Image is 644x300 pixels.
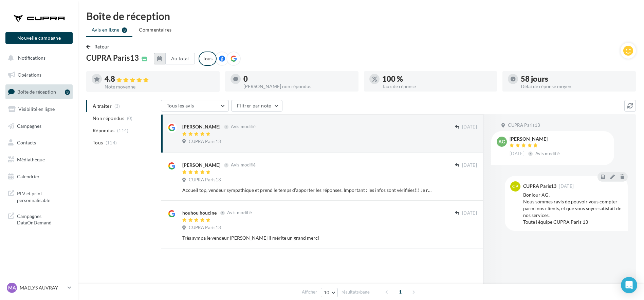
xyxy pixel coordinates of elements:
div: Open Intercom Messenger [621,277,637,293]
div: Taux de réponse [382,84,492,89]
a: Campagnes DataOnDemand [4,209,74,229]
span: résultats/page [342,289,370,295]
span: CUPRA Paris13 [508,122,540,128]
div: [PERSON_NAME] non répondus [243,84,353,89]
span: Calendrier [17,174,40,179]
span: Commentaires [139,26,171,33]
div: houhou houcine [182,209,217,216]
span: Opérations [18,72,41,78]
span: Tous [93,139,103,146]
span: AG [498,138,505,145]
a: Calendrier [4,169,74,184]
div: [PERSON_NAME] [182,123,220,130]
a: Opérations [4,68,74,82]
span: CUPRA Paris13 [189,177,221,183]
button: Tous les avis [161,100,229,112]
div: Note moyenne [105,84,214,89]
span: Retour [94,44,110,49]
div: Bonjour AG , Nous sommes ravis de pouvoir vous compter parmi nos clients, et que vous soyez satis... [523,192,622,225]
span: Avis modifié [227,210,252,216]
div: 100 % [382,75,492,83]
div: Tous [199,52,217,66]
span: Répondus [93,127,115,134]
a: MA MAELYS AUVRAY [5,281,73,294]
a: PLV et print personnalisable [4,186,74,206]
span: Avis modifié [231,124,256,129]
a: Boîte de réception3 [4,84,74,99]
span: Campagnes DataOnDemand [17,212,70,226]
p: MAELYS AUVRAY [20,284,65,291]
button: Notifications [4,51,71,65]
span: Non répondus [93,115,124,122]
span: Visibilité en ligne [18,106,55,112]
button: 10 [321,288,338,297]
button: Filtrer par note [231,100,282,112]
span: [DATE] [559,184,574,188]
span: Boîte de réception [17,89,56,95]
span: [DATE] [462,124,477,130]
span: Notifications [18,55,45,61]
button: Au total [154,53,195,64]
div: Délai de réponse moyen [521,84,630,89]
span: Afficher [302,289,317,295]
span: CUPRA Paris13 [189,225,221,231]
span: 1 [395,286,406,297]
div: 3 [65,89,70,95]
span: CP [512,183,518,190]
div: Boîte de réception [86,11,636,21]
span: MA [8,284,16,291]
span: [DATE] [510,151,525,157]
span: Médiathèque [17,157,45,162]
a: Campagnes [4,119,74,133]
button: Nouvelle campagne [5,32,73,44]
span: (114) [106,140,117,145]
span: [DATE] [462,210,477,216]
span: 10 [324,290,330,295]
div: Accueil top, vendeur sympathique et prend le temps d’apporter les réponses. Important : les infos... [182,187,433,194]
span: Avis modifié [231,162,256,168]
span: CUPRA Paris13 [189,139,221,145]
span: (0) [127,116,133,121]
span: [DATE] [462,162,477,168]
a: Visibilité en ligne [4,102,74,116]
span: Contacts [17,140,36,145]
span: PLV et print personnalisable [17,189,70,203]
div: [PERSON_NAME] [510,137,562,141]
div: [PERSON_NAME] [182,162,220,168]
button: Au total [165,53,195,64]
span: Tous les avis [167,103,194,108]
div: 4.8 [105,75,214,83]
span: Avis modifié [535,151,560,156]
div: 0 [243,75,353,83]
span: Campagnes [17,123,41,128]
button: Retour [86,43,112,51]
span: (114) [117,128,129,133]
span: CUPRA Paris13 [86,54,139,62]
a: Contacts [4,136,74,150]
div: CUPRA Paris13 [523,184,556,188]
div: 58 jours [521,75,630,83]
a: Médiathèque [4,153,74,167]
div: Très sympa le vendeur [PERSON_NAME] il mérite un grand merci [182,235,433,241]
